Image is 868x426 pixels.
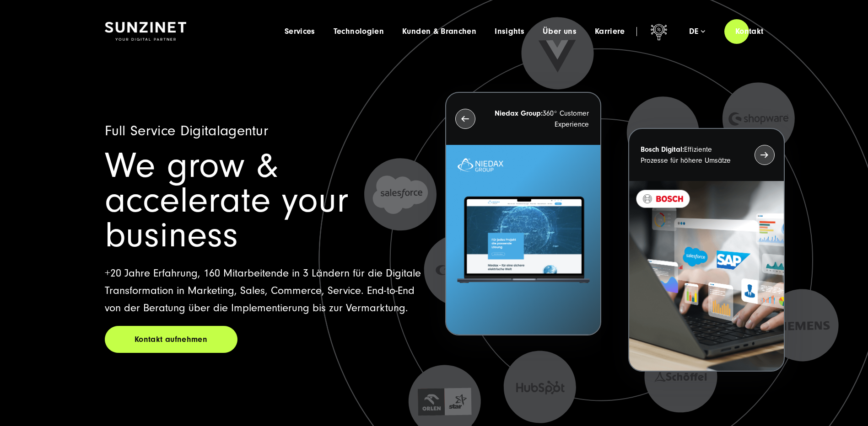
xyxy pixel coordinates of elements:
button: Niedax Group:360° Customer Experience Letztes Projekt von Niedax. Ein Laptop auf dem die Niedax W... [445,92,601,335]
a: Kunden & Branchen [402,27,476,36]
p: 360° Customer Experience [492,108,589,130]
span: Full Service Digitalagentur [105,122,269,139]
a: Services [285,27,315,36]
p: +20 Jahre Erfahrung, 160 Mitarbeitende in 3 Ländern für die Digitale Transformation in Marketing,... [105,265,423,317]
img: SUNZINET Full Service Digital Agentur [105,22,186,41]
div: de [689,27,705,36]
a: Kontakt [724,18,775,44]
strong: Niedax Group: [495,109,543,117]
p: Effiziente Prozesse für höhere Umsätze [641,144,738,166]
button: Bosch Digital:Effiziente Prozesse für höhere Umsätze BOSCH - Kundeprojekt - Digital Transformatio... [628,128,784,372]
a: Insights [495,27,524,36]
a: Technologien [334,27,384,36]
img: Letztes Projekt von Niedax. Ein Laptop auf dem die Niedax Website geöffnet ist, auf blauem Hinter... [446,145,600,335]
h1: We grow & accelerate your business [105,149,423,253]
a: Über uns [543,27,577,36]
strong: Bosch Digital: [641,145,684,154]
img: BOSCH - Kundeprojekt - Digital Transformation Agentur SUNZINET [629,181,783,371]
a: Kontakt aufnehmen [105,326,237,353]
a: Karriere [595,27,625,36]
